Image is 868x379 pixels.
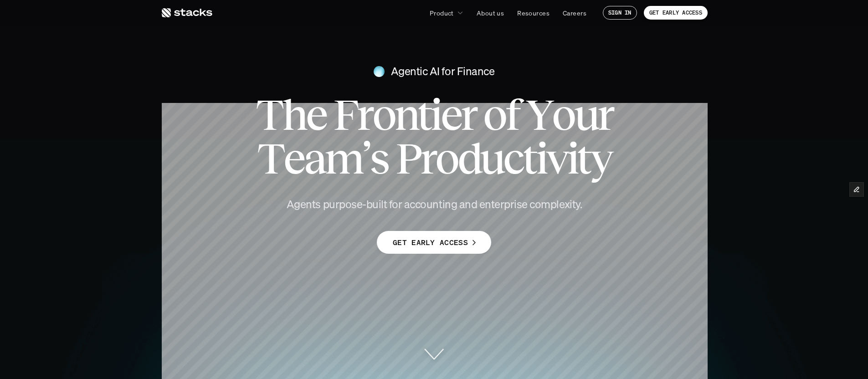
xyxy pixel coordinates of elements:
[480,137,503,180] span: u
[257,137,283,180] span: T
[324,137,362,180] span: m
[270,197,598,212] h4: Agents purpose-built for accounting and enterprise complexity.
[552,93,574,137] span: o
[377,231,491,254] a: GET EARLY ACCESS
[430,8,454,18] p: Product
[505,93,519,137] span: f
[512,5,555,21] a: Resources
[420,137,435,180] span: r
[526,93,552,137] span: Y
[503,137,523,180] span: c
[372,93,394,137] span: o
[362,137,370,180] span: ’
[306,93,326,137] span: e
[597,93,612,137] span: r
[608,10,632,16] p: SIGN IN
[417,93,430,137] span: t
[304,137,324,180] span: a
[850,183,863,196] button: Edit Framer Content
[649,10,702,16] p: GET EARLY ACCESS
[523,137,535,180] span: t
[590,137,611,180] span: y
[441,93,461,137] span: e
[457,137,480,180] span: d
[546,137,567,180] span: v
[282,93,305,137] span: h
[603,6,637,20] a: SIGN IN
[394,93,417,137] span: n
[391,64,494,79] h4: Agentic AI for Finance
[357,93,372,137] span: r
[567,137,577,180] span: i
[483,93,505,137] span: o
[644,6,708,20] a: GET EARLY ACCESS
[370,137,388,180] span: s
[283,137,303,180] span: e
[256,93,282,137] span: T
[577,137,590,180] span: t
[477,8,504,18] p: About us
[461,93,476,137] span: r
[430,93,440,137] span: i
[563,8,586,18] p: Careers
[333,93,357,137] span: F
[557,5,592,21] a: Careers
[393,236,468,249] p: GET EARLY ACCESS
[536,137,546,180] span: i
[574,93,597,137] span: u
[517,8,550,18] p: Resources
[471,5,509,21] a: About us
[435,137,457,180] span: o
[395,137,420,180] span: P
